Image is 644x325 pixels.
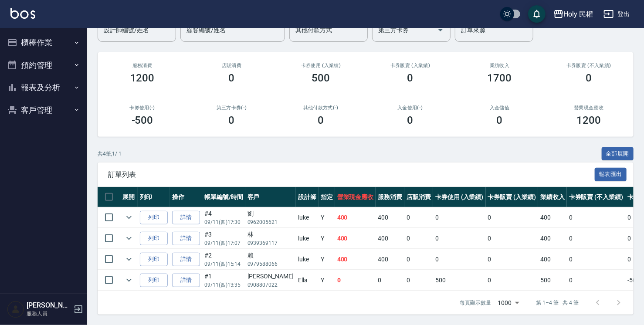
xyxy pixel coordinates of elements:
[335,207,376,228] td: 400
[296,249,319,270] td: luke
[7,301,24,318] img: Person
[577,114,601,126] h3: 1200
[197,105,266,111] h2: 第三方卡券(-)
[172,232,200,245] a: 詳情
[296,270,319,291] td: Ella
[247,218,294,226] p: 0962005621
[460,299,491,307] p: 每頁顯示數量
[3,54,84,77] button: 預約管理
[376,187,404,207] th: 服務消費
[538,228,567,249] td: 400
[172,274,200,287] a: 詳情
[319,249,335,270] td: Y
[335,249,376,270] td: 400
[488,72,512,84] h3: 1700
[204,239,243,247] p: 09/11 (四) 17:07
[567,207,625,228] td: 0
[595,168,627,181] button: 報表匯出
[555,63,623,68] h2: 卡券販賣 (不入業績)
[404,228,433,249] td: 0
[536,299,579,307] p: 第 1–4 筆 共 4 筆
[247,272,294,281] div: [PERSON_NAME]
[567,187,625,207] th: 卡券販賣 (不入業績)
[602,147,634,161] button: 全部展開
[404,207,433,228] td: 0
[433,207,486,228] td: 0
[172,253,200,266] a: 詳情
[202,228,245,249] td: #3
[170,187,202,207] th: 操作
[404,270,433,291] td: 0
[247,230,294,239] div: 林
[122,274,136,287] button: expand row
[202,270,245,291] td: #1
[465,105,534,111] h2: 入金儲值
[204,218,243,226] p: 09/11 (四) 17:30
[108,170,595,179] span: 訂單列表
[122,253,136,266] button: expand row
[528,5,546,23] button: save
[98,150,122,158] p: 共 4 筆, 1 / 1
[319,187,335,207] th: 指定
[122,211,136,224] button: expand row
[204,281,243,289] p: 09/11 (四) 13:35
[486,249,539,270] td: 0
[376,249,404,270] td: 400
[319,270,335,291] td: Y
[247,260,294,268] p: 0979588066
[407,114,414,126] h3: 0
[434,23,447,37] button: Open
[404,249,433,270] td: 0
[138,187,170,207] th: 列印
[122,232,136,245] button: expand row
[140,211,168,224] button: 列印
[376,207,404,228] td: 400
[404,187,433,207] th: 店販消費
[247,239,294,247] p: 0939369117
[229,72,235,84] h3: 0
[586,72,592,84] h3: 0
[538,207,567,228] td: 400
[486,187,539,207] th: 卡券販賣 (入業績)
[287,105,355,111] h2: 其他付款方式(-)
[335,228,376,249] td: 400
[296,207,319,228] td: luke
[376,270,404,291] td: 0
[312,72,330,84] h3: 500
[555,105,623,111] h2: 營業現金應收
[538,249,567,270] td: 400
[538,187,567,207] th: 業績收入
[407,72,414,84] h3: 0
[433,228,486,249] td: 0
[3,76,84,99] button: 報表及分析
[120,187,138,207] th: 展開
[486,207,539,228] td: 0
[296,228,319,249] td: luke
[172,211,200,224] a: 詳情
[564,9,593,20] div: Holy 民權
[287,63,355,68] h2: 卡券使用 (入業績)
[376,105,444,111] h2: 入金使用(-)
[27,310,71,318] p: 服務人員
[202,249,245,270] td: #2
[335,187,376,207] th: 營業現金應收
[538,270,567,291] td: 500
[495,291,522,315] div: 1000
[600,6,634,22] button: 登出
[318,114,324,126] h3: 0
[247,281,294,289] p: 0908807022
[140,274,168,287] button: 列印
[108,105,176,111] h2: 卡券使用(-)
[567,228,625,249] td: 0
[465,63,534,68] h2: 業績收入
[247,209,294,218] div: 劉
[567,249,625,270] td: 0
[567,270,625,291] td: 0
[140,253,168,266] button: 列印
[319,207,335,228] td: Y
[130,72,155,84] h3: 1200
[197,63,266,68] h2: 店販消費
[132,114,153,126] h3: -500
[108,63,176,68] h3: 服務消費
[433,270,486,291] td: 500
